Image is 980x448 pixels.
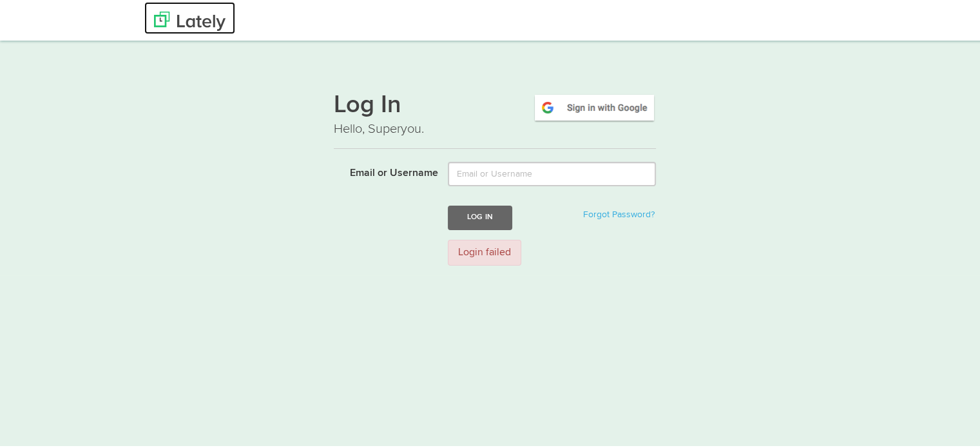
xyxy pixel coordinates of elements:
[583,208,655,217] a: Forgot Password?
[533,91,656,121] img: google-signin.png
[324,160,438,179] label: Email or Username
[334,91,656,118] h1: Log In
[448,160,656,184] input: Email or Username
[334,118,656,137] p: Hello, Superyou.
[448,204,512,228] button: Log In
[448,238,521,264] div: Login failed
[154,10,226,29] img: Lately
